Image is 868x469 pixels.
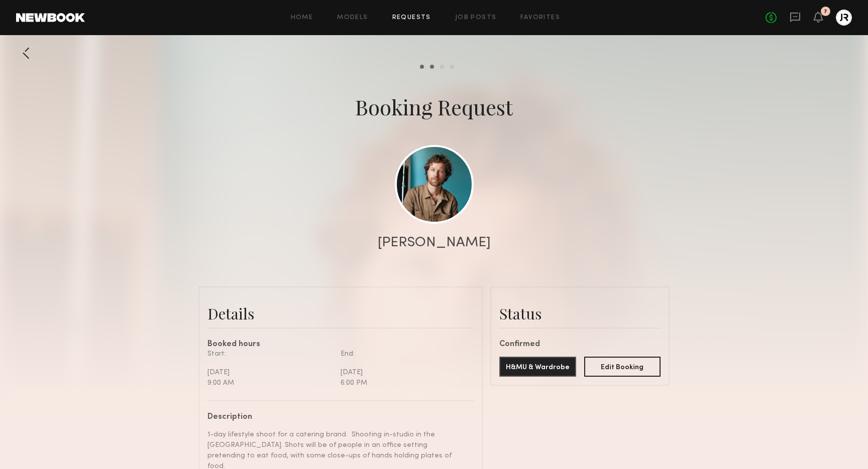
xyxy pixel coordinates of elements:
div: Status [499,303,661,324]
div: 6:00 PM [341,378,466,388]
div: End: [341,349,466,359]
div: Booked hours [207,341,474,349]
div: [PERSON_NAME] [378,236,491,250]
a: Requests [392,15,431,21]
div: Booking Request [355,93,513,121]
div: Description [207,413,466,421]
a: Home [291,15,313,21]
a: Favorites [520,15,560,21]
div: Confirmed [499,341,661,349]
button: H&MU & Wardrobe [499,357,576,377]
div: [DATE] [207,367,333,378]
div: 9:00 AM [207,378,333,388]
a: Job Posts [455,15,497,21]
div: [DATE] [341,367,466,378]
div: Details [207,303,474,324]
div: 7 [824,9,827,15]
a: Models [337,15,368,21]
button: Edit Booking [584,357,661,377]
div: Start: [207,349,333,359]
